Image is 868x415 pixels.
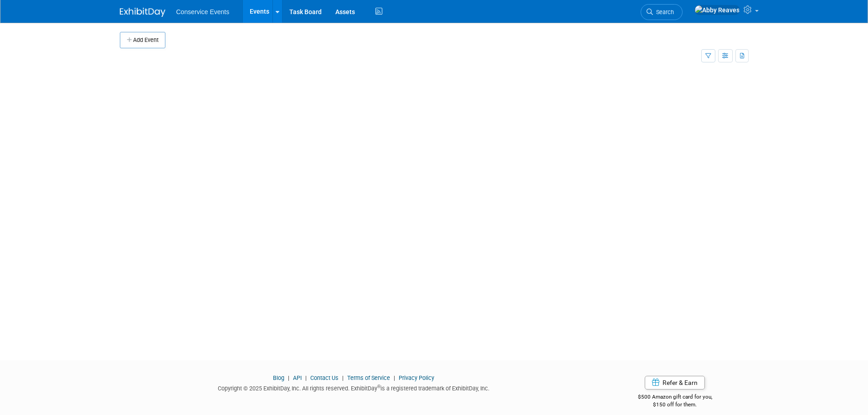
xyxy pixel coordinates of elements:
[601,387,749,408] div: $500 Amazon gift card for you,
[340,374,346,381] span: |
[303,374,309,381] span: |
[120,8,165,17] img: ExhibitDay
[176,8,230,15] span: Conservice Events
[120,382,588,393] div: Copyright © 2025 ExhibitDay, Inc. All rights reserved. ExhibitDay is a registered trademark of Ex...
[694,5,740,15] img: Abby Reaves
[641,4,683,20] a: Search
[347,374,390,381] a: Terms of Service
[286,374,292,381] span: |
[653,9,674,15] span: Search
[310,374,339,381] a: Contact Us
[399,374,434,381] a: Privacy Policy
[120,32,165,48] button: Add Event
[293,374,302,381] a: API
[391,374,397,381] span: |
[601,401,749,409] div: $150 off for them.
[377,384,380,389] sup: ®
[273,374,284,381] a: Blog
[645,376,705,389] a: Refer & Earn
